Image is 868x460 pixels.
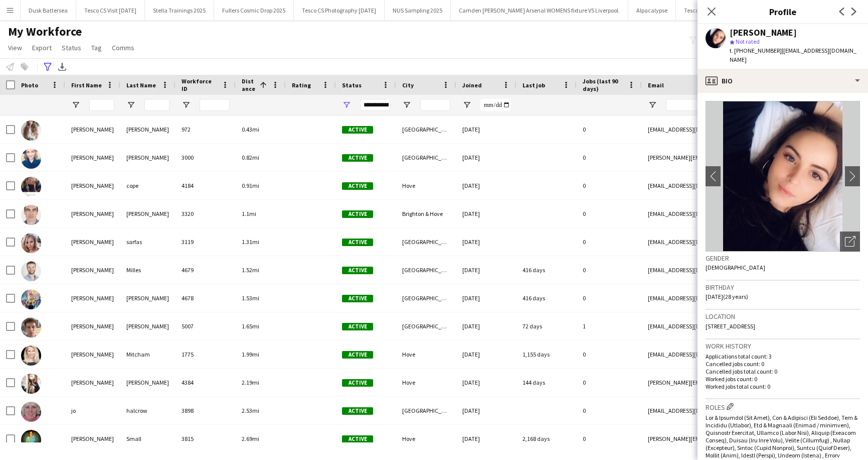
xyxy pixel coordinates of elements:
[396,116,456,143] div: [GEOGRAPHIC_DATA]
[242,435,259,442] span: 2.69mi
[182,77,218,92] span: Workforce ID
[120,116,176,143] div: [PERSON_NAME]
[176,340,236,368] div: 1775
[144,99,169,111] input: Last Name Filter Input
[706,101,860,252] img: Crew avatar or photo
[676,1,767,20] button: Tesco CS Photography [DATE]
[342,379,373,387] span: Active
[120,228,176,256] div: sarfas
[242,351,259,358] span: 1.99mi
[120,284,176,312] div: [PERSON_NAME]
[396,397,456,424] div: [GEOGRAPHIC_DATA]
[21,177,41,197] img: laura cope
[577,172,642,199] div: 0
[242,210,256,217] span: 1.1mi
[577,116,642,143] div: 0
[577,425,642,452] div: 0
[396,256,456,284] div: [GEOGRAPHIC_DATA]
[706,368,860,375] p: Cancelled jobs total count: 0
[242,154,259,161] span: 0.82mi
[642,228,842,256] div: [EMAIL_ADDRESS][DOMAIN_NAME]
[706,375,860,383] p: Worked jobs count: 0
[628,1,676,20] button: Alpacalypse
[706,264,765,271] span: [DEMOGRAPHIC_DATA]
[706,353,860,360] p: Applications total count: 3
[456,397,516,424] div: [DATE]
[516,425,577,452] div: 2,168 days
[456,340,516,368] div: [DATE]
[242,238,259,246] span: 1.31mi
[176,172,236,199] div: 4184
[577,256,642,284] div: 0
[706,322,755,330] span: [STREET_ADDRESS]
[176,425,236,452] div: 3815
[120,340,176,368] div: Mitcham
[577,397,642,424] div: 0
[698,69,868,93] div: Bio
[642,397,842,424] div: [EMAIL_ADDRESS][DOMAIN_NAME]
[706,293,748,300] span: [DATE] (28 years)
[698,5,868,18] h3: Profile
[462,81,482,89] span: Joined
[120,200,176,227] div: [PERSON_NAME]
[294,1,385,20] button: Tesco CS Photography [DATE]
[176,200,236,227] div: 3320
[89,99,114,111] input: First Name Filter Input
[242,294,259,302] span: 1.53mi
[32,43,52,52] span: Export
[65,312,120,340] div: [PERSON_NAME]
[126,100,135,109] button: Open Filter Menu
[706,383,860,390] p: Worked jobs total count: 0
[456,172,516,199] div: [DATE]
[176,284,236,312] div: 4678
[666,99,836,111] input: Email Filter Input
[736,38,760,45] span: Not rated
[65,228,120,256] div: [PERSON_NAME]
[21,1,76,20] button: Dusk Battersea
[456,144,516,171] div: [DATE]
[342,351,373,359] span: Active
[396,144,456,171] div: [GEOGRAPHIC_DATA]
[840,232,860,252] div: Open photos pop-in
[462,100,471,109] button: Open Filter Menu
[396,200,456,227] div: Brighton & Hove
[402,100,411,109] button: Open Filter Menu
[577,144,642,171] div: 0
[21,430,41,450] img: Lucy Small
[456,312,516,340] div: [DATE]
[87,41,106,54] a: Tag
[76,1,145,20] button: Tesco CS Visit [DATE]
[42,61,54,73] app-action-btn: Advanced filters
[56,61,68,73] app-action-btn: Export XLSX
[456,284,516,312] div: [DATE]
[21,402,41,422] img: jo halcrow
[577,284,642,312] div: 0
[112,43,134,52] span: Comms
[342,295,373,302] span: Active
[182,100,191,109] button: Open Filter Menu
[58,41,85,54] a: Status
[200,99,230,111] input: Workforce ID Filter Input
[21,233,41,253] img: nina sarfas
[642,369,842,396] div: [PERSON_NAME][EMAIL_ADDRESS][PERSON_NAME][DOMAIN_NAME]
[730,47,782,54] span: t. [PHONE_NUMBER]
[642,284,842,312] div: [EMAIL_ADDRESS][DOMAIN_NAME]
[342,323,373,330] span: Active
[108,41,138,54] a: Comms
[120,256,176,284] div: Milles
[456,116,516,143] div: [DATE]
[451,1,628,20] button: Camden [PERSON_NAME] Arsenal WOMENS fixture VS Liverpool.
[456,425,516,452] div: [DATE]
[342,154,373,162] span: Active
[730,47,856,63] span: | [EMAIL_ADDRESS][DOMAIN_NAME]
[706,401,860,412] h3: Roles
[516,256,577,284] div: 416 days
[242,182,259,189] span: 0.91mi
[583,77,624,92] span: Jobs (last 90 days)
[176,256,236,284] div: 4679
[642,144,842,171] div: [PERSON_NAME][EMAIL_ADDRESS][DOMAIN_NAME]
[71,100,80,109] button: Open Filter Menu
[120,425,176,452] div: Small
[577,340,642,368] div: 0
[21,121,41,141] img: Kate Bacik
